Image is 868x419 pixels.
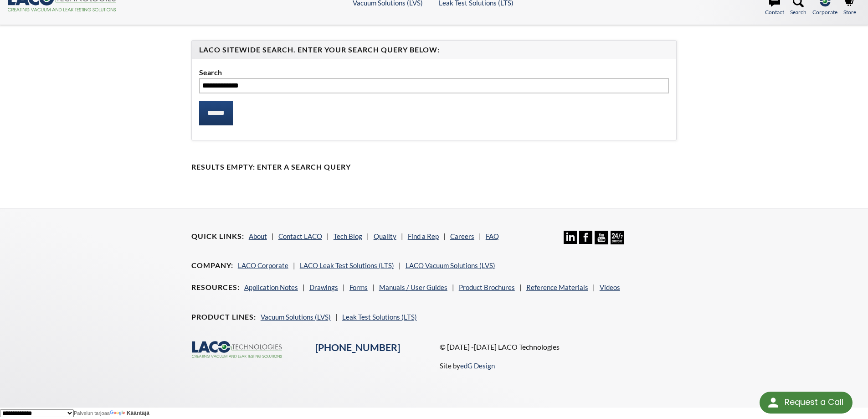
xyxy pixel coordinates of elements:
a: Application Notes [244,283,298,291]
h4: Company [191,261,233,270]
label: Search [199,67,669,78]
a: Vacuum Solutions (LVS) [261,313,331,321]
img: round button [766,395,781,410]
a: [PHONE_NUMBER] [315,341,400,353]
img: 24/7 Support Icon [611,231,624,244]
a: FAQ [486,232,499,240]
a: Find a Rep [408,232,439,240]
a: Manuals / User Guides [379,283,447,291]
span: Corporate [812,8,837,16]
div: Request a Call [760,392,853,414]
a: Videos [600,283,620,291]
a: Leak Test Solutions (LTS) [342,313,417,321]
a: Product Brochures [459,283,515,291]
a: Forms [349,283,368,291]
a: About [249,232,267,240]
h4: Quick Links [191,232,244,241]
a: edG Design [460,362,495,370]
a: Drawings [309,283,338,291]
p: © [DATE] -[DATE] LACO Technologies [440,341,677,353]
a: Reference Materials [526,283,588,291]
a: 24/7 Support [611,238,624,246]
h4: LACO Sitewide Search. Enter your Search Query Below: [199,45,669,55]
a: LACO Leak Test Solutions (LTS) [300,261,394,269]
h4: Product Lines [191,312,256,322]
a: Contact LACO [278,232,322,240]
h4: Results Empty: Enter a Search Query [191,162,677,172]
img: Google Kääntäjä [110,410,127,416]
h4: Resources [191,283,240,292]
a: Tech Blog [334,232,362,240]
a: Kääntäjä [110,410,149,416]
a: Quality [374,232,396,240]
a: Careers [450,232,474,240]
div: Request a Call [785,392,843,413]
p: Site by [440,360,495,371]
a: LACO Vacuum Solutions (LVS) [406,261,495,269]
a: LACO Corporate [238,261,288,269]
